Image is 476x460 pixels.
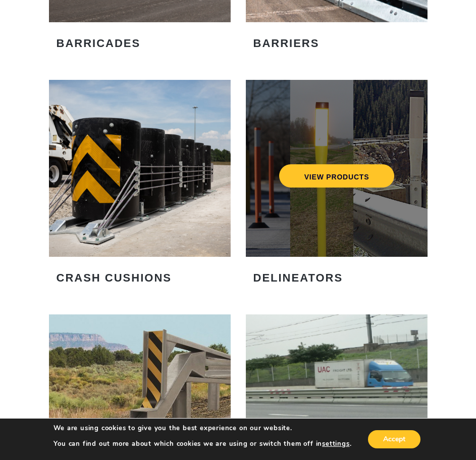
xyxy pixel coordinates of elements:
[57,37,141,50] strong: BARRICADES
[253,37,320,50] strong: BARRIERS
[322,439,349,448] button: settings
[368,430,420,448] button: Accept
[54,424,351,433] p: We are using cookies to give you the best experience on our website.
[54,439,351,448] p: You can find out more about which cookies we are using or switch them off in .
[279,164,394,188] a: VIEW PRODUCTS
[57,271,172,284] strong: CRASH CUSHIONS
[253,271,343,284] strong: DELINEATORS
